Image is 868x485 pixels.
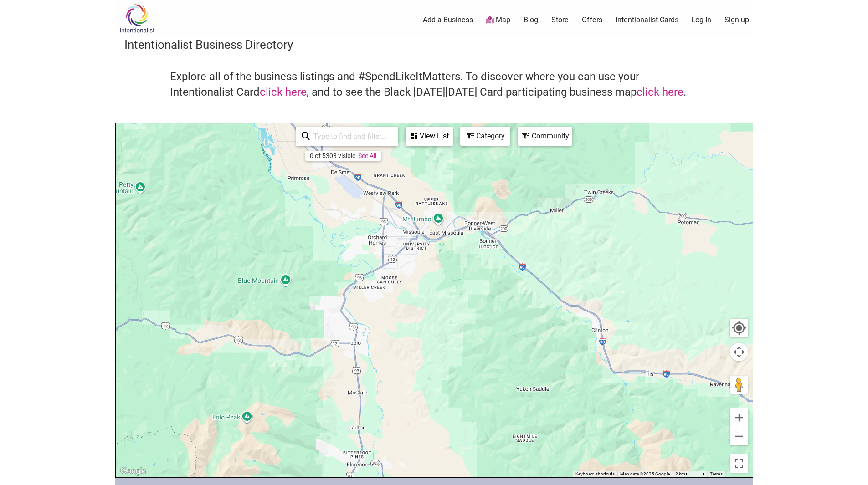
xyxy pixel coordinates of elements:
[691,15,711,25] a: Log In
[118,465,148,477] img: Google
[730,427,748,445] button: Zoom out
[358,152,376,159] a: See All
[260,86,307,98] a: click here
[460,127,510,146] div: Filter by category
[406,128,452,145] div: View List
[730,343,748,361] button: Map camera controls
[115,4,159,33] img: Intentionalist
[724,15,749,25] a: Sign up
[524,15,538,25] a: Blog
[486,15,510,26] a: Map
[406,127,453,146] div: See a list of the visible businesses
[730,319,748,337] button: Your Location
[118,465,148,477] a: Open this area in Google Maps (opens a new window)
[710,471,723,476] a: Terms (opens in new tab)
[518,127,572,146] div: Filter by Community
[461,128,509,145] div: Category
[575,471,615,477] button: Keyboard shortcuts
[582,15,602,25] a: Offers
[730,408,748,427] button: Zoom in
[551,15,569,25] a: Store
[729,454,749,473] button: Toggle fullscreen view
[170,69,699,100] h4: Explore all of the business listings and #SpendLikeItMatters. To discover where you can use your ...
[673,471,707,477] button: Map Scale: 2 km per 38 pixels
[675,471,685,476] span: 2 km
[310,152,355,159] div: 0 of 5303 visible
[519,128,571,145] div: Community
[310,128,393,145] input: Type to find and filter...
[296,127,398,146] div: Type to search and filter
[637,86,683,98] a: click here
[616,15,678,25] a: Intentionalist Cards
[620,471,670,476] span: Map data ©2025 Google
[124,36,744,53] h3: Intentionalist Business Directory
[730,376,748,394] button: Drag Pegman onto the map to open Street View
[423,15,473,25] a: Add a Business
